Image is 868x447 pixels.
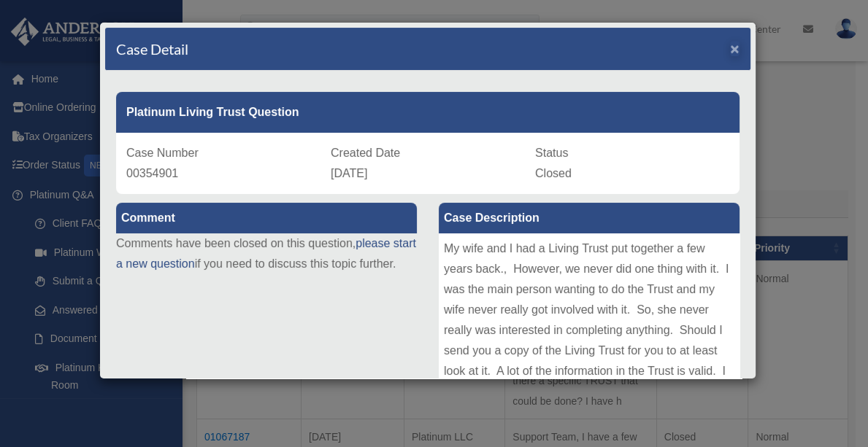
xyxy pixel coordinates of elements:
span: Closed [535,167,572,179]
span: Status [535,147,568,159]
div: Platinum Living Trust Question [116,92,740,133]
span: Case Number [126,147,199,159]
label: Case Description [439,203,740,233]
p: Comments have been closed on this question, if you need to discuss this topic further. [116,233,417,274]
a: please start a new question [116,237,416,270]
span: Created Date [331,147,400,159]
span: 00354901 [126,167,178,179]
span: × [730,40,740,57]
button: Close [730,41,740,56]
label: Comment [116,203,417,233]
span: [DATE] [331,167,367,179]
h4: Case Detail [116,39,188,59]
